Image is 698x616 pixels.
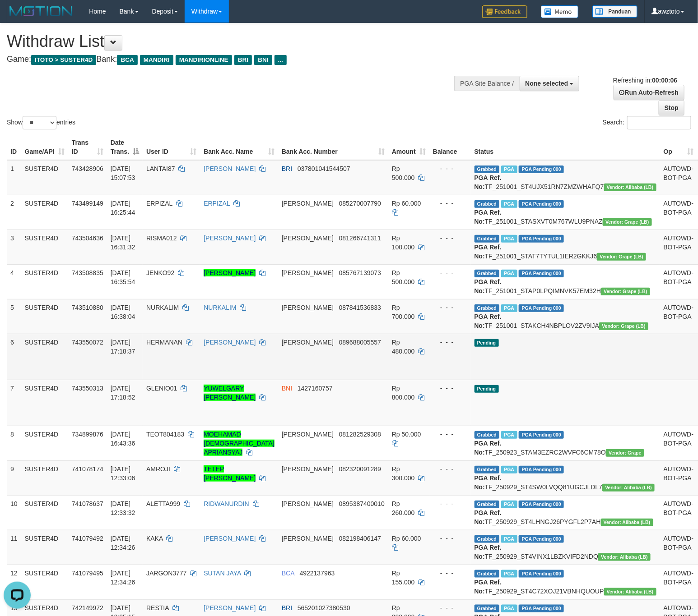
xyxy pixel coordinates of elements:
td: 9 [7,460,21,495]
b: PGA Ref. No: [475,174,502,190]
span: PGA Pending [519,304,564,312]
span: Copy 082320091289 to clipboard [339,465,381,473]
th: Bank Acc. Number: activate to sort column ascending [278,134,388,160]
span: Vendor URL: https://dashboard.q2checkout.com/secure [597,253,646,261]
input: Search: [627,116,691,129]
a: Run Auto-Refresh [614,85,684,100]
td: AUTOWD-BOT-PGA [660,230,698,264]
span: Rp 50.000 [392,431,421,438]
span: PGA Pending [519,200,564,208]
span: Vendor URL: https://dashboard.q2checkout.com/secure [599,322,648,330]
td: 1 [7,160,21,195]
span: NURKALIM [146,304,179,311]
a: Stop [659,100,684,115]
span: Grabbed [475,235,500,243]
div: - - - [433,499,467,508]
th: Balance [429,134,471,160]
td: TF_251001_STAT7TYTUL1IER2GKKJ6 [471,230,660,264]
img: panduan.png [592,5,638,18]
span: [DATE] 16:38:04 [111,304,135,320]
label: Search: [603,116,691,129]
td: SUSTER4D [21,426,68,460]
span: Marked by awztoto [501,570,517,578]
td: AUTOWD-BOT-PGA [660,195,698,230]
div: - - - [433,268,467,277]
span: Copy 089688005557 to clipboard [339,339,381,346]
span: Copy 087841536833 to clipboard [339,304,381,311]
span: Marked by awztoto [501,200,517,208]
span: PGA Pending [519,235,564,243]
td: 10 [7,495,21,530]
a: MOEHAMAD [DEMOGRAPHIC_DATA] APRIANSYAJ [204,431,275,456]
div: - - - [433,199,467,208]
span: ITOTO > SUSTER4D [31,55,96,65]
span: BRI [282,165,292,172]
td: SUSTER4D [21,299,68,334]
td: SUSTER4D [21,334,68,380]
div: PGA Site Balance / [454,76,519,91]
img: Button%20Memo.svg [541,5,579,18]
span: AMROJI [146,465,170,473]
span: Copy 081282529308 to clipboard [339,431,381,438]
h1: Withdraw List [7,32,456,51]
span: Copy 037801041544507 to clipboard [298,165,350,172]
a: [PERSON_NAME] [204,535,256,542]
span: 743428906 [72,165,103,172]
span: Marked by awztoto [501,165,517,173]
span: Copy 4922137963 to clipboard [300,570,335,577]
span: [PERSON_NAME] [282,339,334,346]
span: [PERSON_NAME] [282,234,334,242]
span: [DATE] 12:34:26 [111,535,135,551]
span: Grabbed [475,605,500,612]
span: Rp 480.000 [392,339,415,355]
td: 6 [7,334,21,380]
td: 11 [7,530,21,565]
td: 4 [7,264,21,299]
th: Amount: activate to sort column ascending [388,134,429,160]
div: - - - [433,430,467,439]
span: 743504636 [72,234,103,242]
span: BCA [282,570,294,577]
span: Copy 085767139073 to clipboard [339,269,381,276]
span: Grabbed [475,570,500,578]
b: PGA Ref. No: [475,440,502,456]
td: SUSTER4D [21,530,68,565]
span: Marked by awztoto [501,235,517,243]
span: PGA Pending [519,570,564,578]
span: [DATE] 16:25:44 [111,200,135,216]
b: PGA Ref. No: [475,544,502,560]
b: PGA Ref. No: [475,313,502,329]
a: [PERSON_NAME] [204,339,256,346]
a: NURKALIM [204,304,236,311]
b: PGA Ref. No: [475,579,502,595]
th: Status [471,134,660,160]
td: TF_251001_STAKCH4NBPLOV2ZV9IJA [471,299,660,334]
td: TF_250929_ST4SW0LVQQ81UGCJLDL7 [471,460,660,495]
span: Marked by awztoto [501,431,517,439]
span: Rp 300.000 [392,465,415,482]
span: BNI [254,55,272,65]
td: SUSTER4D [21,264,68,299]
div: - - - [433,303,467,312]
span: BRI [234,55,252,65]
span: Rp 155.000 [392,570,415,586]
span: Grabbed [475,431,500,439]
a: TETEP [PERSON_NAME] [204,465,256,482]
span: 743499149 [72,200,103,207]
span: Rp 500.000 [392,165,415,181]
div: - - - [433,603,467,612]
span: BRI [282,604,292,611]
td: 2 [7,195,21,230]
span: [PERSON_NAME] [282,304,334,311]
span: Marked by awztoto [501,304,517,312]
b: PGA Ref. No: [475,474,502,491]
span: Vendor URL: https://dashboard.q2checkout.com/secure [598,553,651,561]
span: BNI [282,385,292,392]
span: Copy 082198406147 to clipboard [339,535,381,542]
b: PGA Ref. No: [475,278,502,294]
span: HERMANAN [146,339,182,346]
a: RIDWANURDIN [204,500,249,507]
span: [PERSON_NAME] [282,200,334,207]
td: AUTOWD-BOT-PGA [660,426,698,460]
div: - - - [433,384,467,393]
